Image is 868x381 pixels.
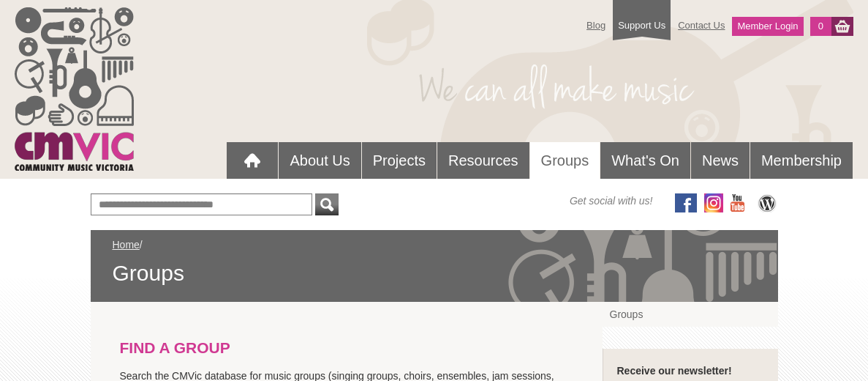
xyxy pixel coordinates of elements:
[15,7,134,171] img: cmvic_logo.png
[603,302,778,327] a: Groups
[579,12,613,38] a: Blog
[732,17,803,36] a: Member Login
[362,142,437,179] a: Projects
[600,142,690,179] a: What's On
[279,142,361,179] a: About Us
[671,12,732,38] a: Contact Us
[120,339,230,356] strong: FIND A GROUP
[437,142,529,179] a: Resources
[691,142,750,179] a: News
[113,237,756,287] div: /
[113,239,140,251] a: Home
[810,17,831,36] a: 0
[113,259,756,287] span: Groups
[530,142,600,180] a: Groups
[570,193,653,208] span: Get social with us!
[617,365,732,377] strong: Receive our newsletter!
[704,193,723,212] img: icon-instagram.png
[750,142,853,179] a: Membership
[756,193,778,212] img: CMVic Blog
